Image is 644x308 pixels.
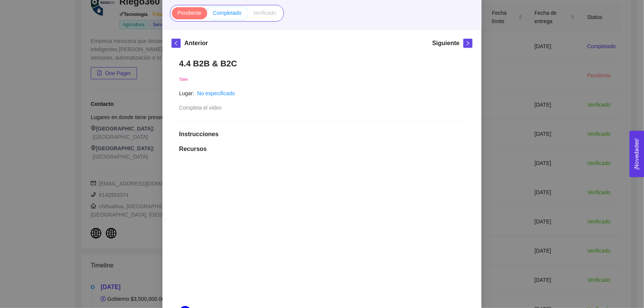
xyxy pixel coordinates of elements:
span: Verificado [253,10,276,16]
h1: Instrucciones [179,130,465,138]
iframe: 03 Alejandra B2B & B2C [201,162,444,299]
h5: Siguiente [432,39,460,48]
h5: Anterior [184,39,208,48]
article: Lugar: [179,89,194,97]
a: No especificado [197,90,235,96]
span: Pendiente [178,10,202,16]
span: left [172,41,180,46]
span: Taller [179,77,188,82]
span: right [464,41,472,46]
span: Completa el video [179,105,222,111]
h1: 4.4 B2B & B2C [179,58,465,69]
h1: Recursos [179,145,465,153]
button: Open Feedback Widget [630,131,644,177]
button: right [463,39,472,48]
button: left [172,39,181,48]
span: Completado [213,10,242,16]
